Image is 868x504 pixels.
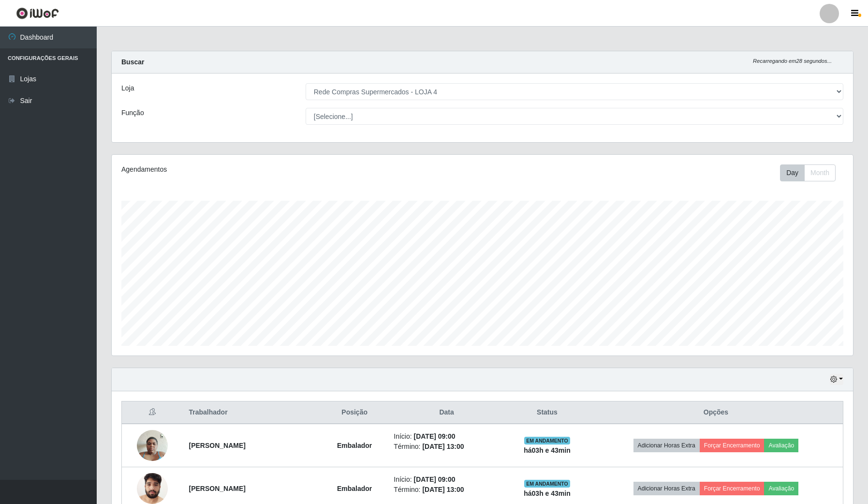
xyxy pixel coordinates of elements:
button: Forçar Encerramento [700,482,765,495]
img: CoreUI Logo [16,7,59,19]
strong: Embalador [337,485,372,492]
th: Posição [321,401,388,424]
span: EM ANDAMENTO [524,480,570,488]
th: Status [505,401,589,424]
button: Forçar Encerramento [700,439,765,452]
button: Adicionar Horas Extra [633,439,700,452]
time: [DATE] 09:00 [414,432,456,440]
span: EM ANDAMENTO [524,437,570,445]
strong: há 03 h e 43 min [524,446,571,454]
button: Day [780,164,805,181]
li: Término: [394,485,500,495]
div: Toolbar with button groups [780,164,843,181]
strong: Embalador [337,442,372,449]
label: Loja [121,83,134,93]
button: Adicionar Horas Extra [633,482,700,495]
i: Recarregando em 28 segundos... [753,58,832,64]
strong: há 03 h e 43 min [524,489,571,497]
button: Month [804,164,836,181]
div: First group [780,164,836,181]
button: Avaliação [764,482,798,495]
th: Trabalhador [183,401,321,424]
li: Término: [394,442,500,452]
img: 1731584937097.jpeg [137,425,168,466]
div: Agendamentos [121,164,414,175]
strong: [PERSON_NAME] [189,485,245,492]
th: Opções [589,401,843,424]
li: Início: [394,431,500,442]
li: Início: [394,474,500,485]
th: Data [388,401,505,424]
time: [DATE] 09:00 [414,475,456,483]
button: Avaliação [764,439,798,452]
label: Função [121,108,144,118]
time: [DATE] 13:00 [422,443,464,450]
time: [DATE] 13:00 [422,486,464,493]
strong: [PERSON_NAME] [189,442,245,449]
strong: Buscar [121,58,144,66]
